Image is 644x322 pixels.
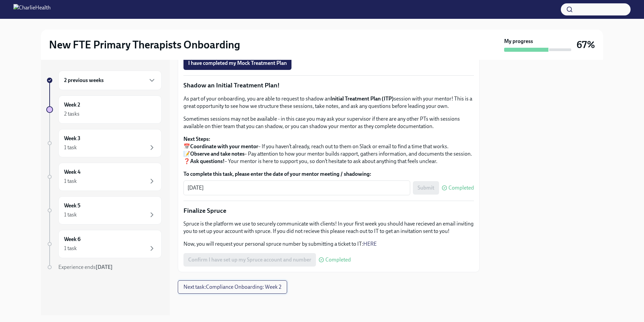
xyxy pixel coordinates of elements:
[183,240,474,248] p: Now, you will request your personal spruce number by submitting a ticket to IT:
[46,230,162,258] a: Week 61 task
[46,196,162,225] a: Week 51 task
[64,177,77,185] div: 1 task
[363,241,377,247] a: HERE
[190,151,245,157] strong: Observe and take notes
[46,163,162,191] a: Week 41 task
[188,60,287,67] span: I have completed my Mock Treatment Plan
[178,280,287,294] button: Next task:Compliance Onboarding: Week 2
[46,95,162,124] a: Week 22 tasks
[64,168,80,176] h6: Week 4
[96,264,113,270] strong: [DATE]
[64,202,80,209] h6: Week 5
[64,77,104,84] h6: 2 previous weeks
[49,38,240,51] h2: New FTE Primary Therapists Onboarding
[64,144,77,151] div: 1 task
[64,236,80,243] h6: Week 6
[183,284,281,290] span: Next task : Compliance Onboarding: Week 2
[58,264,113,270] span: Experience ends
[64,110,79,118] div: 2 tasks
[64,135,80,142] h6: Week 3
[183,220,474,235] p: Spruce is the platform we use to securely communicate with clients! In your first week you should...
[448,185,474,191] span: Completed
[183,115,474,130] p: Sometimes sessions may not be available - in this case you may ask your supervisor if there are a...
[64,101,80,109] h6: Week 2
[183,135,474,165] p: 📅 – If you haven’t already, reach out to them on Slack or email to find a time that works. 📝 – Pa...
[330,95,394,102] strong: Initial Treatment Plan (ITP)
[183,136,210,142] strong: Next Steps:
[13,4,51,15] img: CharlieHealth
[190,158,225,164] strong: Ask questions!
[64,211,77,218] div: 1 task
[183,95,474,110] p: As part of your onboarding, you are able to request to shadow an session with your mentor! This i...
[577,39,595,51] h3: 67%
[504,38,533,45] strong: My progress
[187,184,406,192] textarea: [DATE]
[325,257,351,263] span: Completed
[183,81,474,90] p: Shadow an Initial Treatment Plan!
[183,206,474,215] p: Finalize Spruce
[190,143,258,150] strong: Coordinate with your mentor
[183,56,291,70] button: I have completed my Mock Treatment Plan
[183,170,474,178] label: To complete this task, please enter the date of your mentor meeting / shadowing:
[46,129,162,157] a: Week 31 task
[58,71,162,90] div: 2 previous weeks
[64,245,77,252] div: 1 task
